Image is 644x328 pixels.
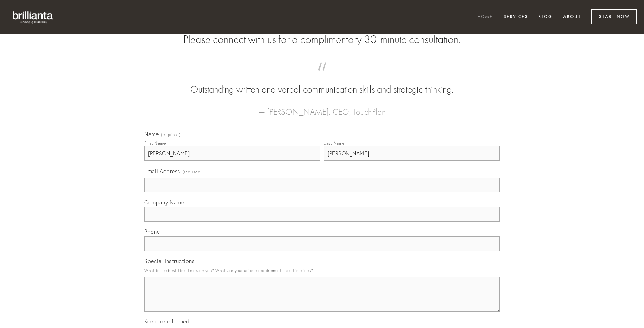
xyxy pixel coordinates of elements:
[591,9,637,24] a: Start Now
[144,140,166,146] div: First Name
[7,7,59,27] img: brillianta - research, strategy, marketing
[144,199,184,206] span: Company Name
[324,140,345,146] div: Last Name
[559,12,585,23] a: About
[183,167,202,176] span: (required)
[144,318,189,325] span: Keep me informed
[155,69,489,96] blockquote: Outstanding written and verbal communication skills and strategic thinking.
[161,133,181,137] span: (required)
[534,12,557,23] a: Blog
[144,33,500,46] h2: Please connect with us for a complimentary 30-minute consultation.
[155,96,489,119] figcaption: — [PERSON_NAME], CEO, TouchPlan
[144,131,159,138] span: Name
[144,228,160,235] span: Phone
[144,168,180,175] span: Email Address
[144,257,194,264] span: Special Instructions
[155,69,489,83] span: “
[144,266,500,275] p: What is the best time to reach you? What are your unique requirements and timelines?
[473,12,497,23] a: Home
[499,12,532,23] a: Services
